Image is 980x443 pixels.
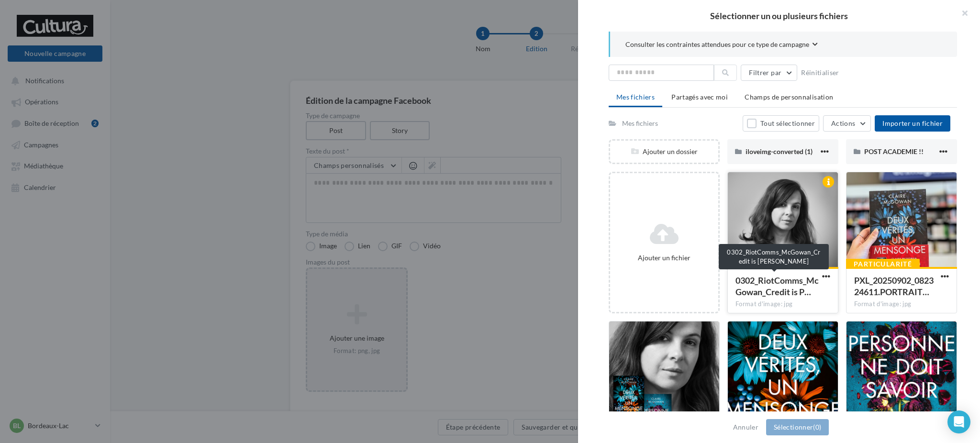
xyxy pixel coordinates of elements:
[875,115,950,132] button: Importer un fichier
[735,275,819,297] span: 0302_RiotComms_McGowan_Credit is Philippa Gedge
[741,65,797,81] button: Filtrer par
[614,253,714,263] div: Ajouter un fichier
[823,115,871,132] button: Actions
[610,147,718,156] div: Ajouter un dossier
[854,300,949,309] div: Format d'image: jpg
[846,259,920,269] div: Particularité
[864,147,924,155] span: POST ACADEMIE !!
[766,419,829,435] button: Sélectionner(0)
[625,40,809,49] span: Consulter les contraintes attendues pour ce type de campagne
[854,275,934,297] span: PXL_20250902_082324611.PORTRAIT~2
[616,93,655,101] span: Mes fichiers
[745,93,833,101] span: Champs de personnalisation
[719,244,829,269] div: 0302_RiotComms_McGowan_Credit is [PERSON_NAME]
[813,423,821,431] span: (0)
[735,300,830,309] div: Format d'image: jpg
[947,410,970,433] div: Open Intercom Messenger
[625,39,818,51] button: Consulter les contraintes attendues pour ce type de campagne
[743,115,819,132] button: Tout sélectionner
[671,93,728,101] span: Partagés avec moi
[831,119,855,127] span: Actions
[622,119,658,128] div: Mes fichiers
[797,67,843,78] button: Réinitialiser
[746,147,813,155] span: iloveimg-converted (1)
[882,119,943,127] span: Importer un fichier
[729,421,762,433] button: Annuler
[593,11,965,20] h2: Sélectionner un ou plusieurs fichiers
